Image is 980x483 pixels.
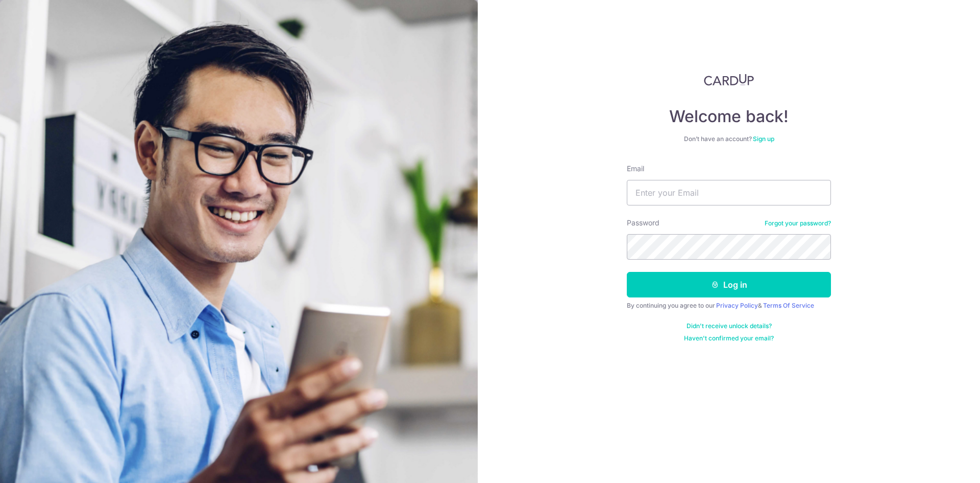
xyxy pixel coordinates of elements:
a: Forgot your password? [765,219,831,227]
a: Privacy Policy [716,302,758,309]
label: Email [627,164,644,174]
a: Didn't receive unlock details? [687,322,772,330]
a: Terms Of Service [763,302,814,309]
div: Don’t have an account? [627,135,831,143]
a: Sign up [753,135,774,143]
label: Password [627,218,659,228]
div: By continuing you agree to our & [627,302,831,310]
input: Enter your Email [627,180,831,205]
button: Log in [627,272,831,297]
a: Haven't confirmed your email? [684,334,774,342]
h4: Welcome back! [627,106,831,127]
img: CardUp Logo [704,74,754,86]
